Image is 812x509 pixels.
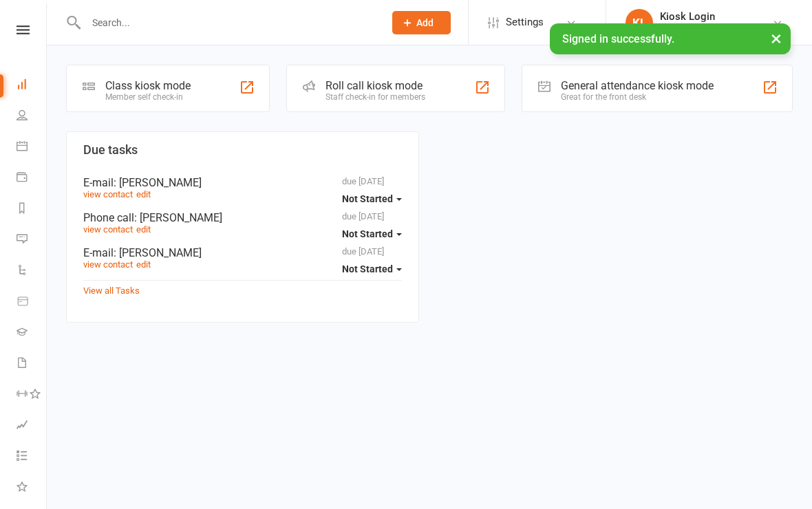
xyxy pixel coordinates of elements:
[136,224,151,235] a: edit
[342,186,402,211] button: Not Started
[83,285,140,296] a: View all Tasks
[392,11,451,34] button: Add
[105,79,191,92] div: Class kiosk mode
[562,32,674,45] span: Signed in successfully.
[17,411,47,442] a: Assessments
[114,176,202,189] span: : [PERSON_NAME]
[416,17,434,28] span: Add
[342,263,393,274] span: Not Started
[17,101,47,132] a: People
[83,211,402,224] div: Phone call
[17,70,47,101] a: Dashboard
[506,7,544,38] span: Settings
[136,259,151,270] a: edit
[561,79,714,92] div: General attendance kiosk mode
[764,23,789,53] button: ×
[83,143,402,157] h3: Due tasks
[17,163,47,194] a: Payments
[136,189,151,199] a: edit
[626,9,653,36] div: KL
[325,92,425,102] div: Staff check-in for members
[561,92,714,102] div: Great for the front desk
[660,23,729,35] div: Kumite Jiu Jitsu
[660,10,729,23] div: Kiosk Login
[17,287,47,318] a: Product Sales
[342,193,393,204] span: Not Started
[82,13,374,32] input: Search...
[342,221,402,246] button: Not Started
[83,176,402,189] div: E-mail
[105,92,191,102] div: Member self check-in
[17,132,47,163] a: Calendar
[83,259,133,270] a: view contact
[134,211,222,224] span: : [PERSON_NAME]
[17,473,47,503] a: What's New
[114,246,202,259] span: : [PERSON_NAME]
[342,228,393,239] span: Not Started
[83,189,133,199] a: view contact
[83,246,402,259] div: E-mail
[83,224,133,235] a: view contact
[17,194,47,225] a: Reports
[325,79,425,92] div: Roll call kiosk mode
[342,257,402,281] button: Not Started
